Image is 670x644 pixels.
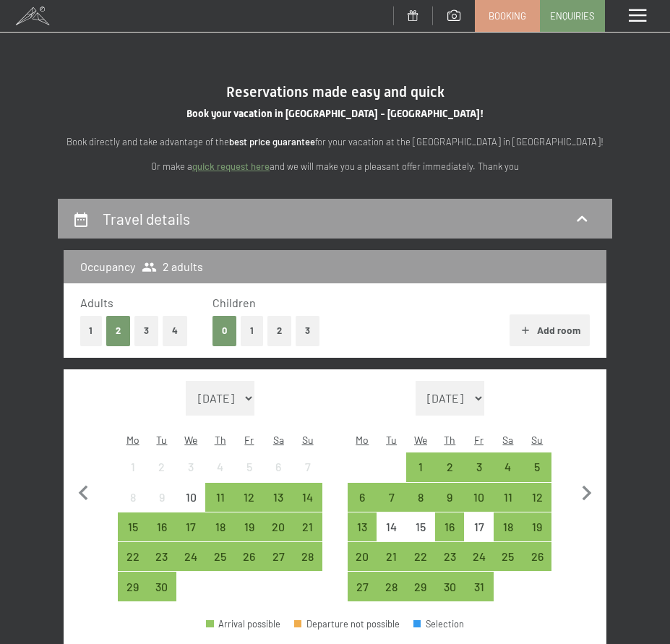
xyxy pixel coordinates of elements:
[435,512,464,541] div: Thu Oct 16 2025
[184,434,197,446] abbr: Wednesday
[244,434,254,446] abbr: Friday
[176,542,205,571] div: Wed Sep 24 2025
[378,581,404,607] div: 28
[494,512,523,541] div: Arrival possible
[119,521,145,547] div: 15
[510,314,590,346] button: Add room
[495,461,521,487] div: 4
[178,491,204,518] div: 10
[408,491,434,518] div: 8
[293,452,322,481] div: Sun Sep 07 2025
[494,483,523,512] div: Arrival possible
[205,452,234,481] div: Thu Sep 04 2025
[235,542,264,571] div: Arrival possible
[406,572,435,601] div: Wed Oct 29 2025
[147,542,176,571] div: Tue Sep 23 2025
[489,9,526,22] span: Booking
[435,542,464,571] div: Thu Oct 23 2025
[435,542,464,571] div: Arrival possible
[118,572,147,601] div: Mon Sep 29 2025
[265,491,291,518] div: 13
[156,434,167,446] abbr: Tuesday
[406,542,435,571] div: Arrival possible
[119,551,145,577] div: 22
[377,542,405,571] div: Arrival possible
[437,581,463,607] div: 30
[163,316,187,345] button: 4
[524,491,550,518] div: 12
[241,316,263,345] button: 1
[264,483,293,512] div: Arrival possible
[273,434,284,446] abbr: Saturday
[226,83,444,100] span: Reservations made easy and quick
[494,452,523,481] div: Arrival possible
[435,483,464,512] div: Thu Oct 09 2025
[176,542,205,571] div: Arrival possible
[524,521,550,547] div: 19
[408,461,434,487] div: 1
[378,491,404,518] div: 7
[215,434,226,446] abbr: Thursday
[293,542,322,571] div: Arrival possible
[118,572,147,601] div: Arrival possible
[377,572,405,601] div: Arrival possible
[377,512,405,541] div: Tue Oct 14 2025
[58,159,612,174] p: Or make a and we will make you a pleasant offer immediately. Thank you
[235,452,264,481] div: Arrival not possible
[147,512,176,541] div: Arrival possible
[386,434,397,446] abbr: Tuesday
[267,316,291,345] button: 2
[149,521,175,547] div: 16
[435,483,464,512] div: Arrival possible
[176,483,205,512] div: Wed Sep 10 2025
[523,452,551,481] div: Sun Oct 05 2025
[205,483,234,512] div: Thu Sep 11 2025
[205,542,234,571] div: Thu Sep 25 2025
[235,452,264,481] div: Fri Sep 05 2025
[265,551,291,577] div: 27
[296,316,319,345] button: 3
[147,483,176,512] div: Arrival not possible
[406,572,435,601] div: Arrival possible
[435,572,464,601] div: Arrival possible
[118,483,147,512] div: Mon Sep 08 2025
[119,491,145,518] div: 8
[147,483,176,512] div: Tue Sep 09 2025
[236,551,262,577] div: 26
[464,572,493,601] div: Fri Oct 31 2025
[147,542,176,571] div: Arrival possible
[147,512,176,541] div: Tue Sep 16 2025
[406,512,435,541] div: Wed Oct 15 2025
[236,461,262,487] div: 5
[494,542,523,571] div: Arrival possible
[406,512,435,541] div: Arrival not possible
[205,512,234,541] div: Arrival possible
[541,1,604,31] a: Enquiries
[377,542,405,571] div: Tue Oct 21 2025
[435,572,464,601] div: Thu Oct 30 2025
[408,581,434,607] div: 29
[229,136,315,147] strong: best price guarantee
[378,521,404,547] div: 14
[118,452,147,481] div: Mon Sep 01 2025
[293,512,322,541] div: Arrival possible
[495,491,521,518] div: 11
[494,452,523,481] div: Sat Oct 04 2025
[207,551,233,577] div: 25
[474,434,484,446] abbr: Friday
[176,512,205,541] div: Wed Sep 17 2025
[348,483,377,512] div: Mon Oct 06 2025
[118,542,147,571] div: Arrival possible
[502,434,513,446] abbr: Saturday
[444,434,455,446] abbr: Thursday
[464,452,493,481] div: Fri Oct 03 2025
[523,542,551,571] div: Sun Oct 26 2025
[523,452,551,481] div: Arrival possible
[494,512,523,541] div: Sat Oct 18 2025
[147,452,176,481] div: Arrival not possible
[413,619,464,629] div: Selection
[147,572,176,601] div: Arrival possible
[264,542,293,571] div: Arrival possible
[264,483,293,512] div: Sat Sep 13 2025
[378,551,404,577] div: 21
